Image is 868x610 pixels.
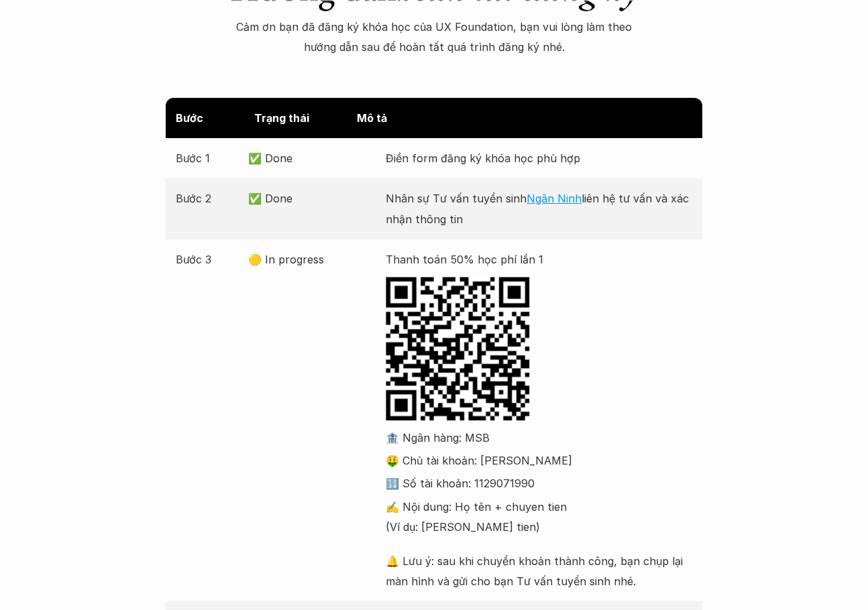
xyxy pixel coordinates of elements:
[233,17,635,58] p: Cảm ơn bạn đã đăng ký khóa học của UX Foundation, bạn vui lòng làm theo hướng dẫn sau để hoàn tất...
[386,148,692,168] p: Điền form đăng ký khóa học phù hợp
[527,192,582,205] a: Ngân Ninh
[176,148,241,168] p: Bước 1
[176,188,241,208] p: Bước 2
[386,249,692,269] p: Thanh toán 50% học phí lần 1
[386,188,692,229] p: Nhân sự Tư vấn tuyển sinh liên hệ tư vấn và xác nhận thông tin
[248,249,380,269] p: 🟡 In progress
[176,111,203,125] strong: Bước
[176,249,241,269] p: Bước 3
[386,497,692,538] p: ✍️ Nội dung: Họ tên + chuyen tien (Ví dụ: [PERSON_NAME] tien)
[248,188,380,208] p: ✅ Done
[386,551,692,592] p: 🔔 Lưu ý: sau khi chuyển khoản thành công, bạn chụp lại màn hình và gửi cho bạn Tư vấn tuyển sinh ...
[386,450,692,471] p: 🤑 Chủ tài khoản: [PERSON_NAME]
[386,473,692,493] p: 🔢 Số tài khoản: 1129071990
[386,428,692,448] p: 🏦 Ngân hàng: MSB
[357,111,387,125] strong: Mô tả
[248,148,380,168] p: ✅ Done
[254,111,309,125] strong: Trạng thái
